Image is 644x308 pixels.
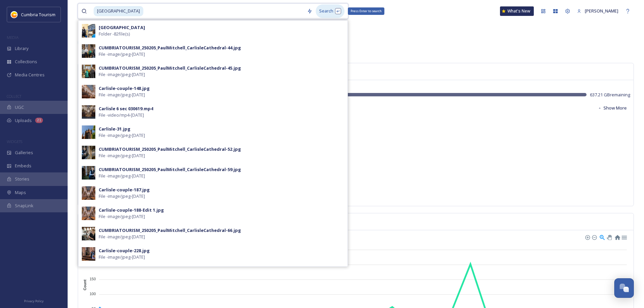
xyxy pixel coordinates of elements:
span: Embeds [15,163,31,169]
img: Carlisle-couple-188-Edit%25201.jpg [82,207,95,220]
span: Uploads [15,117,32,124]
img: abd68cf7-ad05-4e45-bfd8-a6052c0734dd.jpg [82,166,95,180]
div: Carlisle-31.jpg [99,126,130,132]
span: MEDIA [7,35,19,40]
a: [PERSON_NAME] [574,4,622,18]
span: File - image/jpeg - [DATE] [99,132,145,139]
div: Menu [621,234,627,240]
div: Carlisle-couple-187.jpg [99,187,150,193]
button: Show More [594,101,630,115]
div: CUMBRIATOURISM_250205_PaulMitchell_CarlisleCathedral-59.jpg [99,166,241,173]
text: Count [83,280,87,290]
div: CUMBRIATOURISM_250205_PaulMitchell_CarlisleCathedral-45.jpg [99,65,241,71]
span: Maps [15,189,26,196]
div: Zoom Out [592,235,596,239]
img: 74b66eab-e9b5-4932-87d3-869cd6edc706.jpg [82,146,95,159]
span: File - image/jpeg - [DATE] [99,213,145,220]
div: Reset Zoom [614,234,620,240]
div: 21 [35,118,43,123]
span: File - image/jpeg - [DATE] [99,92,145,98]
a: What's New [500,6,534,16]
img: d615a52f-4338-4bff-af1d-101c1ee2abad.jpg [82,65,95,78]
span: [PERSON_NAME] [585,8,618,14]
img: Carlisle-couple-187.jpg [82,186,95,200]
img: 9da69478-f9ea-4270-9872-ee344b6e76d9.jpg [82,44,95,58]
span: UGC [15,104,24,111]
tspan: 100 [90,292,96,296]
span: File - image/jpeg - [DATE] [99,152,145,159]
span: Library [15,45,28,52]
img: 66dc6233-cae7-48b0-acf7-f4116ab40d42.jpg [82,227,95,240]
img: Carlisle-couple-148.jpg [82,85,95,98]
span: Privacy Policy [24,299,44,303]
div: CUMBRIATOURISM_250205_PaulMitchell_CarlisleCathedral-44.jpg [99,45,241,51]
span: [GEOGRAPHIC_DATA] [94,6,143,16]
div: Zoom In [585,235,590,239]
span: Collections [15,58,37,65]
button: Open Chat [614,278,634,298]
span: Galleries [15,149,33,156]
span: Cumbria Tourism [21,11,55,18]
img: Carlisle-couple-228.jpg [82,247,95,261]
span: Stories [15,176,29,182]
span: File - image/jpeg - [DATE] [99,254,145,260]
span: File - video/mp4 - [DATE] [99,112,144,118]
tspan: 150 [90,277,96,281]
span: File - image/jpeg - [DATE] [99,51,145,57]
span: COLLECT [7,94,21,99]
span: File - image/jpeg - [DATE] [99,193,145,199]
div: Carlisle 6 sec 030619.mp4 [99,105,153,112]
img: Carlisle%25206%2520sec%2520030619.jpg [82,105,95,119]
div: Panning [607,235,611,239]
div: Carlisle-couple-148.jpg [99,85,150,92]
img: 783640ee-14a4-4174-9690-7a5add1eb318.jpg [82,24,95,38]
span: File - image/jpeg - [DATE] [99,71,145,78]
div: CUMBRIATOURISM_250205_PaulMitchell_CarlisleCathedral-52.jpg [99,146,241,152]
div: Carlisle-couple-228.jpg [99,247,150,254]
div: CUMBRIATOURISM_250205_PaulMitchell_CarlisleCathedral-66.jpg [99,227,241,234]
div: Search [316,4,344,18]
span: SnapLink [15,203,33,209]
img: images.jpg [11,11,18,18]
span: WIDGETS [7,139,22,144]
div: Selection Zoom [599,234,605,240]
span: Media Centres [15,72,45,78]
a: Privacy Policy [24,297,44,305]
span: Folder - 82 file(s) [99,31,130,37]
div: Press Enter to search [348,7,384,15]
strong: [GEOGRAPHIC_DATA] [99,24,145,30]
span: File - image/jpeg - [DATE] [99,234,145,240]
span: File - image/jpeg - [DATE] [99,173,145,179]
img: Carlisle-31.jpg [82,125,95,139]
span: 637.21 GB remaining [590,92,630,98]
div: Carlisle-couple-188-Edit 1.jpg [99,207,164,213]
